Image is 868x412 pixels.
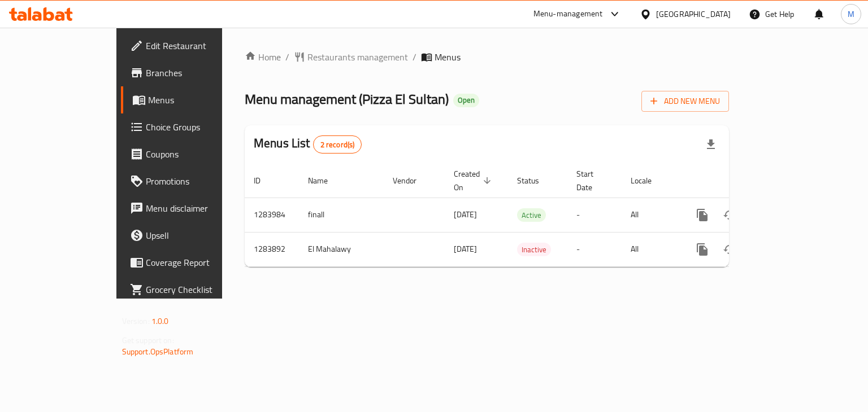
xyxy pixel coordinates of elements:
td: 1283984 [245,198,299,232]
span: Grocery Checklist [146,283,253,296]
a: Edit Restaurant [121,32,262,59]
span: Edit Restaurant [146,39,253,52]
span: Status [517,174,554,187]
span: Inactive [517,243,551,256]
div: Inactive [517,243,551,256]
span: Open [453,95,479,105]
span: Vendor [393,174,431,187]
div: Open [453,94,479,107]
button: Change Status [716,236,743,263]
div: Menu-management [533,7,603,21]
span: 1.0.0 [151,314,169,328]
button: Change Status [716,201,743,229]
a: Restaurants management [294,50,408,64]
a: Choice Groups [121,113,262,141]
span: ID [254,174,275,187]
td: All [622,232,680,266]
span: [DATE] [454,242,477,256]
button: more [689,201,716,229]
span: Active [517,209,546,222]
td: finall [299,198,384,232]
span: Branches [146,66,253,80]
span: Choice Groups [146,120,253,134]
span: Version: [122,314,150,328]
td: El Mahalawy [299,232,384,266]
span: Menu management ( Pizza El Sultan ) [245,86,449,112]
div: [GEOGRAPHIC_DATA] [656,8,731,20]
th: Actions [680,164,806,198]
span: Upsell [146,229,253,242]
span: 2 record(s) [314,139,362,150]
table: enhanced table [245,164,806,267]
span: Menus [148,93,253,107]
div: Total records count [313,135,362,154]
li: / [285,50,289,64]
button: more [689,236,716,263]
span: [DATE] [454,207,477,222]
a: Promotions [121,168,262,195]
td: 1283892 [245,232,299,266]
span: Created On [454,167,494,194]
span: Get support on: [122,333,174,348]
button: Add New Menu [641,91,729,112]
span: Promotions [146,174,253,188]
a: Grocery Checklist [121,276,262,303]
span: Menu disclaimer [146,201,253,215]
span: Menus [435,50,461,64]
h2: Menus List [254,135,362,154]
a: Menus [121,86,262,113]
li: / [413,50,416,64]
span: M [848,8,854,20]
a: Branches [121,59,262,86]
span: Name [308,174,342,187]
nav: breadcrumb [245,50,729,64]
a: Menu disclaimer [121,195,262,222]
a: Upsell [121,222,262,249]
a: Home [245,50,281,64]
td: - [567,198,622,232]
a: Support.OpsPlatform [122,344,194,359]
div: Export file [697,131,724,158]
a: Coupons [121,141,262,168]
div: Active [517,208,546,222]
a: Coverage Report [121,249,262,276]
span: Locale [631,174,666,187]
span: Restaurants management [307,50,408,64]
td: All [622,198,680,232]
span: Coverage Report [146,256,253,269]
span: Coupons [146,147,253,161]
span: Add New Menu [650,94,720,108]
td: - [567,232,622,266]
span: Start Date [576,167,608,194]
